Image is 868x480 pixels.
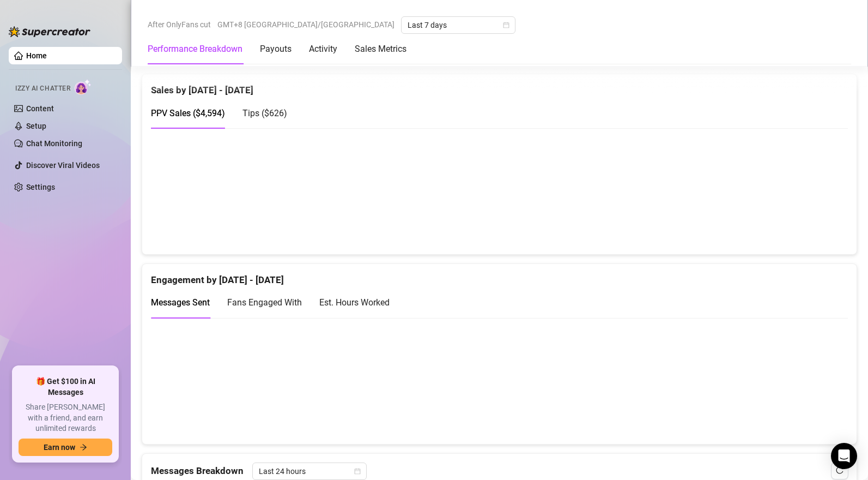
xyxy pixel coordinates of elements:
[19,402,112,434] span: Share [PERSON_NAME] with a friend, and earn unlimited rewards
[259,463,360,479] span: Last 24 hours
[19,376,112,398] span: 🎁 Get $100 in AI Messages
[408,17,509,33] span: Last 7 days
[19,439,112,456] button: Earn nowarrow-right
[354,468,361,475] span: calendar
[80,443,87,451] span: arrow-right
[831,443,857,469] div: Open Intercom Messenger
[26,51,47,60] a: Home
[151,297,210,308] span: Messages Sent
[148,43,242,56] div: Performance Breakdown
[309,43,337,56] div: Activity
[260,43,292,56] div: Payouts
[26,161,100,170] a: Discover Viral Videos
[503,22,509,28] span: calendar
[319,296,390,309] div: Est. Hours Worked
[151,463,848,480] div: Messages Breakdown
[15,83,70,94] span: Izzy AI Chatter
[242,108,287,118] span: Tips ( $626 )
[217,16,394,33] span: GMT+8 [GEOGRAPHIC_DATA]/[GEOGRAPHIC_DATA]
[26,104,54,113] a: Content
[9,26,90,37] img: logo-BBDzfeDw.svg
[26,122,46,130] a: Setup
[26,183,55,191] a: Settings
[151,74,848,98] div: Sales by [DATE] - [DATE]
[836,466,843,474] span: reload
[151,264,848,287] div: Engagement by [DATE] - [DATE]
[227,297,302,308] span: Fans Engaged With
[148,16,211,33] span: After OnlyFans cut
[355,43,406,56] div: Sales Metrics
[75,79,92,95] img: AI Chatter
[151,108,225,118] span: PPV Sales ( $4,594 )
[26,139,82,148] a: Chat Monitoring
[44,443,75,452] span: Earn now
